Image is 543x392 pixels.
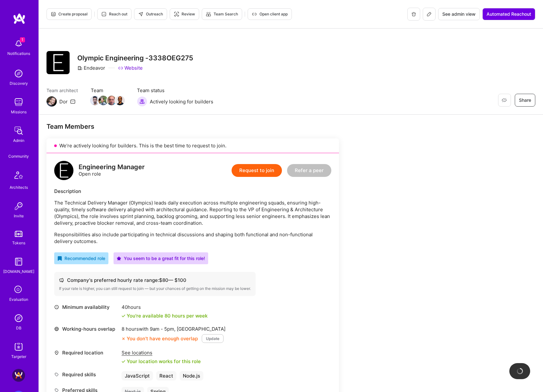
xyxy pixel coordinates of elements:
div: Targeter [11,353,26,360]
img: Team Member Avatar [107,96,116,105]
div: You seem to be a great fit for this role! [117,255,205,262]
i: icon World [54,327,59,331]
button: Refer a peer [287,164,331,177]
button: Open client app [248,8,292,20]
span: 1 [20,37,25,42]
p: Responsibilities also include participating in technical discussions and shaping both functional ... [54,231,331,245]
div: Community [8,153,29,160]
i: icon CompanyGray [77,65,82,71]
div: Required location [54,349,118,356]
div: 40 hours [122,304,208,310]
div: Your location works for this role [122,358,201,365]
img: logo [54,161,73,180]
div: If your rate is higher, you can still request to join — but your chances of getting on the missio... [59,286,251,291]
i: icon CloseOrange [122,337,125,341]
img: tokens [15,231,22,237]
div: Tokens [12,240,25,246]
div: Endeavor [77,65,105,71]
div: Node.js [180,371,203,380]
div: Discovery [10,80,28,87]
span: Team [91,87,124,94]
div: Required skills [54,371,118,378]
span: 9am - 5pm , [148,326,177,332]
i: icon Proposal [51,12,56,17]
div: 8 hours with [GEOGRAPHIC_DATA] [122,326,225,332]
a: Team Member Avatar [99,95,107,106]
span: Automated Reachout [487,11,531,17]
i: icon Cash [59,278,64,283]
i: icon EyeClosed [502,98,507,103]
div: Open role [79,164,145,177]
img: bell [12,37,25,50]
img: guide book [12,255,25,268]
div: Missions [11,109,27,115]
img: discovery [12,67,25,80]
div: DB [16,325,21,331]
button: Reach out [97,8,132,20]
i: icon Check [122,360,125,363]
button: Team Search [202,8,242,20]
i: icon Clock [54,305,59,309]
span: Share [519,97,531,103]
img: Actively looking for builders [137,96,147,107]
div: Team Members [47,122,339,131]
div: Dor [59,98,68,105]
img: Architects [11,169,26,184]
img: Team Architect [47,96,57,107]
i: icon Location [54,350,59,355]
a: Team Member Avatar [107,95,116,106]
img: Invite [12,200,25,213]
span: See admin view [442,11,476,17]
button: Share [515,94,535,107]
span: Review [174,11,195,17]
img: logo [13,13,26,24]
span: Team architect [47,87,78,94]
div: Company's preferred hourly rate range: $ 80 — $ 100 [59,277,251,283]
img: loading [515,367,524,375]
div: [DOMAIN_NAME] [3,268,34,275]
img: Skill Targeter [12,340,25,353]
i: icon SelectionTeam [13,284,25,296]
i: icon Check [122,314,125,318]
div: Working-hours overlap [54,326,118,332]
div: Invite [14,213,24,219]
img: Team Member Avatar [98,96,108,105]
button: Review [170,8,199,20]
div: You're available 80 hours per week [122,312,208,319]
i: icon RecommendedBadge [57,256,62,261]
img: teamwork [12,96,25,109]
a: Team Member Avatar [91,95,99,106]
img: Company Logo [47,51,70,74]
div: Notifications [7,50,30,57]
img: Team Member Avatar [90,96,100,105]
div: You don’t have enough overlap [122,335,198,342]
div: Description [54,188,331,195]
button: Create proposal [47,8,92,20]
div: JavaScript [122,371,153,380]
img: Team Member Avatar [115,96,125,105]
i: icon Tag [54,372,59,377]
p: The Technical Delivery Manager (Olympics) leads daily execution across multiple engineering squad... [54,199,331,226]
h3: Olympic Engineering -3338OEG275 [77,54,193,62]
div: Architects [10,184,28,191]
div: We’re actively looking for builders. This is the best time to request to join. [47,138,339,153]
div: Admin [13,137,24,144]
button: Automated Reachout [482,8,535,20]
span: Open client app [252,11,288,17]
div: Recommended role [57,255,105,262]
div: See locations [122,349,201,356]
button: See admin view [438,8,480,20]
a: Team Member Avatar [116,95,124,106]
span: Team Search [206,11,238,17]
img: admin teamwork [12,124,25,137]
a: A.Team: AIR [11,369,27,382]
button: Request to join [232,164,282,177]
span: Reach out [101,11,127,17]
div: React [156,371,176,380]
i: icon PurpleStar [117,256,121,261]
span: Actively looking for builders [150,98,213,105]
div: Engineering Manager [79,164,145,170]
img: Admin Search [12,312,25,325]
i: icon Mail [70,99,75,104]
div: Minimum availability [54,304,118,310]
